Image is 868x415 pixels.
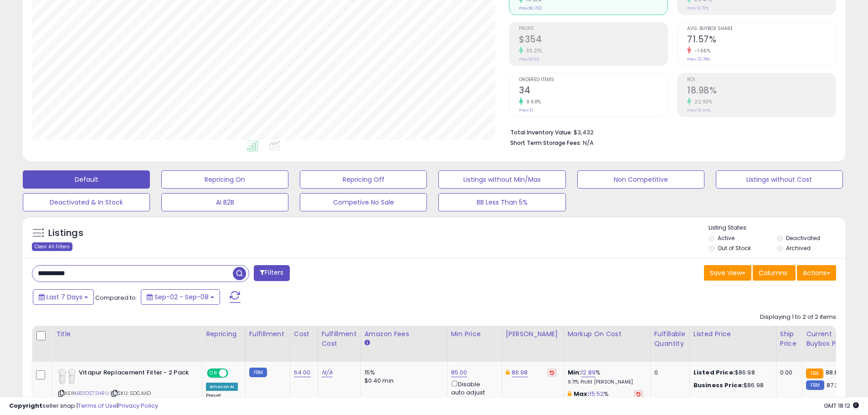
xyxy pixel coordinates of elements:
a: 86.98 [512,368,528,377]
button: Filters [254,265,289,281]
div: Current Buybox Price [806,329,853,348]
b: Total Inventory Value: [510,128,572,136]
a: 12.89 [581,368,596,377]
small: Prev: 72.78% [687,56,710,62]
a: N/A [322,368,333,377]
label: Active [718,234,734,242]
span: OFF [227,369,241,377]
div: Amazon Fees [365,329,443,339]
span: N/A [583,138,594,147]
div: $86.98 [693,381,769,389]
button: Actions [797,265,836,281]
div: 0.00 [780,369,795,377]
div: % [568,369,643,385]
span: 88.88 [826,368,842,377]
div: Markup on Cost [568,329,647,339]
button: Non Competitive [577,170,704,189]
h2: $354 [519,34,668,46]
h2: 71.57% [687,34,836,46]
div: Clear All Filters [32,242,72,251]
small: FBM [806,380,824,390]
div: Fulfillment Cost [322,329,357,348]
div: 15% [365,369,440,377]
button: Columns [753,265,796,281]
span: 2025-09-16 18:12 GMT [824,401,859,410]
h5: Listings [48,227,83,240]
a: 85.00 [451,368,467,377]
div: Fulfillment [249,329,286,339]
span: Avg. Buybox Share [687,26,836,31]
p: Listing States: [709,224,845,232]
div: Cost [294,329,314,339]
span: Sep-02 - Sep-08 [154,292,209,302]
button: AI B2B [161,193,288,211]
small: Amazon Fees. [365,339,370,347]
a: Privacy Policy [118,401,158,410]
img: 41pUJjavS+L._SL40_.jpg [58,369,77,384]
small: 9.68% [523,98,541,105]
div: 0 [654,369,683,377]
button: Listings without Cost [716,170,843,189]
span: 87.21 [827,381,841,389]
b: Listed Price: [693,368,735,377]
b: Short Term Storage Fees: [510,139,581,147]
span: ON [208,369,219,377]
small: FBM [249,368,267,377]
small: 22.93% [691,98,712,105]
small: 33.21% [523,47,542,54]
button: Repricing Off [300,170,427,189]
small: Prev: 15.44% [687,108,710,113]
label: Archived [786,244,811,252]
div: Disable auto adjust min [451,379,495,405]
div: seller snap | | [9,402,158,410]
button: BB Less Than 5% [438,193,565,211]
span: Ordered Items [519,77,668,82]
button: Sep-02 - Sep-08 [141,289,220,305]
small: Prev: $2,732 [519,5,542,11]
small: Prev: 31 [519,108,533,113]
button: Default [23,170,150,189]
button: Save View [704,265,751,281]
a: Terms of Use [78,401,117,410]
small: Prev: $266 [519,56,539,62]
div: Amazon AI [206,383,238,391]
b: Vitapur Replacement Filter - 2 Pack [79,369,190,379]
span: Columns [759,268,787,277]
span: Profit [519,26,668,31]
h2: 18.98% [687,85,836,97]
div: $86.98 [693,369,769,377]
button: Listings without Min/Max [438,170,565,189]
small: -1.66% [691,47,710,54]
b: Business Price: [693,381,744,389]
button: Repricing On [161,170,288,189]
small: FBA [806,369,823,379]
div: Displaying 1 to 2 of 2 items [760,313,836,322]
b: Min: [568,368,581,377]
span: Last 7 Days [46,292,82,302]
h2: 34 [519,85,668,97]
div: Fulfillable Quantity [654,329,686,348]
label: Out of Stock [718,244,751,252]
div: Ship Price [780,329,798,348]
button: Deactivated & In Stock [23,193,150,211]
div: Repricing [206,329,241,339]
div: Listed Price [693,329,772,339]
label: Deactivated [786,234,820,242]
small: Prev: 9.72% [687,5,709,11]
div: $0.40 min [365,377,440,385]
button: Competive No Sale [300,193,427,211]
span: Compared to: [95,293,137,302]
th: The percentage added to the cost of goods (COGS) that forms the calculator for Min & Max prices. [564,326,650,362]
strong: Copyright [9,401,42,410]
p: 9.71% Profit [PERSON_NAME] [568,379,643,385]
div: Title [56,329,198,339]
div: Min Price [451,329,498,339]
li: $3,432 [510,126,829,137]
div: [PERSON_NAME] [506,329,560,339]
a: 64.00 [294,368,311,377]
button: Last 7 Days [33,289,94,305]
span: ROI [687,77,836,82]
